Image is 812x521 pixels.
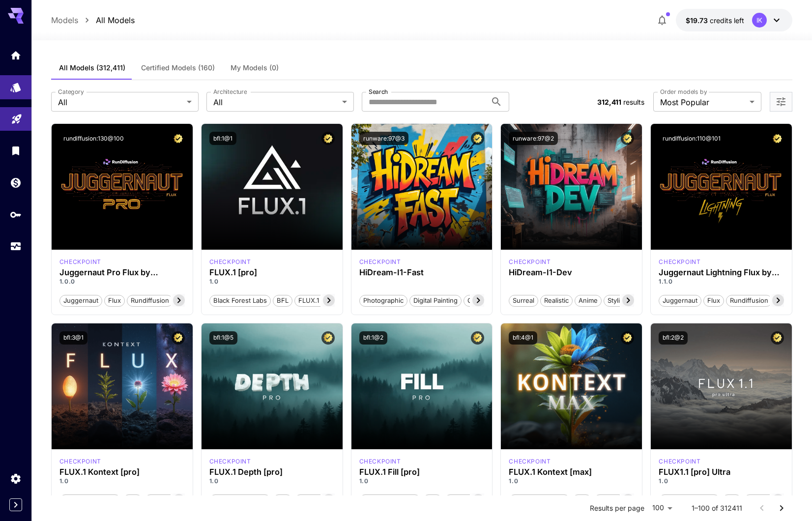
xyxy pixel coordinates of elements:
[59,277,185,286] p: 1.0.0
[10,49,22,61] div: Home
[464,294,501,307] button: Cinematic
[704,296,724,306] span: flux
[59,467,185,477] h3: FLUX.1 Kontext [pro]
[9,498,22,511] button: Expand sidebar
[659,258,700,266] div: FLUX.1 D
[172,132,185,145] button: Certified Model – Vetted for best performance and includes a commercial license.
[726,296,772,306] span: rundiffusion
[105,296,124,306] span: flux
[359,493,421,506] button: Black Forest Labs
[659,268,784,277] div: Juggernaut Lightning Flux by RunDiffusion
[231,63,279,72] span: My Models (0)
[273,296,292,306] span: BFL
[771,331,784,345] button: Certified Model – Vetted for best performance and includes a commercial license.
[58,87,84,96] label: Category
[464,296,501,306] span: Cinematic
[10,240,22,253] div: Usage
[58,96,183,108] span: All
[59,132,128,145] button: rundiffusion:130@100
[51,14,135,26] nav: breadcrumb
[360,296,407,306] span: Photographic
[692,503,742,513] p: 1–100 of 312411
[594,493,625,506] button: Kontext
[209,457,251,466] div: fluxpro
[659,294,701,307] button: juggernaut
[703,294,724,307] button: flux
[10,80,22,92] div: Models
[209,493,271,506] button: Black Forest Labs
[59,258,101,266] div: FLUX.1 D
[359,467,485,477] div: FLUX.1 Fill [pro]
[509,457,551,466] div: FLUX.1 Kontext [max]
[575,296,601,306] span: Anime
[145,493,190,506] button: Flux Kontext
[509,467,634,477] h3: FLUX.1 Kontext [max]
[321,331,335,345] button: Certified Model – Vetted for best performance and includes a commercial license.
[60,296,102,306] span: juggernaut
[59,457,101,466] div: FLUX.1 Kontext [pro]
[359,132,408,145] button: runware:97@3
[59,493,121,506] button: Black Forest Labs
[509,258,551,266] p: checkpoint
[659,457,700,466] p: checkpoint
[141,63,215,72] span: Certified Models (160)
[621,331,634,345] button: Certified Model – Vetted for best performance and includes a commercial license.
[509,296,538,306] span: Surreal
[509,294,538,307] button: Surreal
[59,63,125,72] span: All Models (312,411)
[686,16,710,25] span: $19.73
[10,472,22,485] div: Settings
[209,268,335,277] h3: FLUX.1 [pro]
[359,258,401,266] p: checkpoint
[648,501,676,515] div: 100
[213,96,338,108] span: All
[775,96,787,108] button: Open more filters
[96,14,135,26] p: All Models
[294,493,360,506] button: FLUX.1 Depth [pro]
[213,87,247,96] label: Architecture
[209,258,251,266] div: fluxpro
[369,87,388,96] label: Search
[659,331,688,345] button: bfl:2@2
[572,493,592,506] button: BFL
[509,477,634,486] p: 1.0
[11,112,23,124] div: Playground
[659,467,784,477] h3: FLUX1.1 [pro] Ultra
[771,132,784,145] button: Certified Model – Vetted for best performance and includes a commercial license.
[59,268,185,277] h3: Juggernaut Pro Flux by RunDiffusion
[541,296,572,306] span: Realistic
[359,294,407,307] button: Photographic
[540,294,573,307] button: Realistic
[209,294,271,307] button: Black Forest Labs
[209,467,335,477] h3: FLUX.1 Depth [pro]
[210,296,270,306] span: Black Forest Labs
[295,296,340,306] span: FLUX.1 [pro]
[659,493,720,506] button: Black Forest Labs
[509,268,634,277] h3: HiDream-I1-Dev
[752,13,767,28] div: IK
[209,132,236,145] button: bfl:1@1
[359,477,485,486] p: 1.0
[659,477,784,486] p: 1.0
[209,457,251,466] p: checkpoint
[410,296,461,306] span: Digital Painting
[59,477,185,486] p: 1.0
[127,296,173,306] span: rundiffusion
[273,493,292,506] button: BFL
[444,493,500,506] button: FLUX.1 Fill [pro]
[10,176,22,189] div: Wallet
[423,493,442,506] button: BFL
[10,208,22,221] div: API Keys
[660,87,707,96] label: Order models by
[621,132,634,145] button: Certified Model – Vetted for best performance and includes a commercial license.
[575,294,602,307] button: Anime
[726,294,772,307] button: rundiffusion
[321,132,335,145] button: Certified Model – Vetted for best performance and includes a commercial license.
[659,258,700,266] p: checkpoint
[209,331,237,345] button: bfl:1@5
